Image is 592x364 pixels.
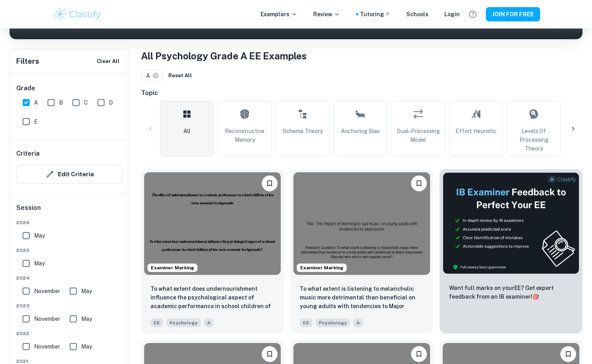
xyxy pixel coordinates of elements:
button: Please log in to bookmark exemplars [411,346,427,362]
span: A [353,318,363,327]
span: All [183,127,190,135]
button: Help and Feedback [466,8,480,21]
img: Thumbnail [443,172,579,274]
a: Examiner MarkingPlease log in to bookmark exemplarsTo what extent is listening to melancholic mus... [290,169,433,334]
h6: Session [16,203,122,219]
span: EE [150,318,163,327]
span: Effort Heuristic [455,127,497,135]
button: Clear All [95,55,122,67]
div: A [141,69,163,82]
a: Tutoring [360,10,390,19]
span: Examiner Marking [148,264,197,271]
span: EE [300,318,312,327]
span: 2024 [16,274,122,282]
h6: Topic [141,88,582,98]
span: 2026 [16,219,122,226]
button: Please log in to bookmark exemplars [411,175,427,191]
p: To what extent does undernourishment influence the psychological aspect of academic performance i... [150,284,274,311]
span: Anchoring Bias [341,127,380,135]
span: 2023 [16,302,122,309]
span: 🎯 [532,293,539,300]
span: A [34,98,38,107]
h6: Grade [16,84,122,93]
img: Psychology EE example thumbnail: To what extent does undernourishment inf [144,172,281,275]
button: Please log in to bookmark exemplars [262,175,278,191]
p: Exemplars [261,10,297,19]
span: May [34,231,45,240]
span: B [59,98,63,107]
span: Dual-Processing Model [395,127,442,144]
button: Please log in to bookmark exemplars [560,346,576,362]
span: May [81,342,92,351]
a: ThumbnailWant full marks on yourEE? Get expert feedback from an IB examiner! [440,169,582,334]
span: Levels of Processing Theory [510,127,557,153]
span: November [34,314,60,323]
button: Please log in to bookmark exemplars [262,346,278,362]
span: Psychology [166,318,201,327]
p: Review [313,10,340,19]
p: Want full marks on your EE ? Get expert feedback from an IB examiner! [449,284,573,301]
a: Login [444,10,460,19]
span: Examiner Marking [297,264,346,271]
button: Edit Criteria [16,165,122,184]
p: To what extent is listening to melancholic music more detrimental than beneficial on young adults... [300,284,424,311]
span: 2025 [16,247,122,254]
span: May [81,287,92,295]
span: Schema Theory [283,127,323,135]
span: Reconstructive Memory [221,127,268,144]
h6: Criteria [16,149,40,158]
img: Clastify logo [52,6,103,22]
a: Examiner MarkingPlease log in to bookmark exemplarsTo what extent does undernourishment influence... [141,169,284,334]
span: A [204,318,214,327]
span: November [34,287,60,295]
span: E [34,117,38,126]
span: Psychology [316,318,350,327]
button: Reset All [166,70,194,82]
h1: All Psychology Grade A EE Examples [141,49,582,63]
span: May [81,314,92,323]
span: May [34,259,45,268]
span: November [34,342,60,351]
a: Schools [406,10,428,19]
span: C [84,98,88,107]
span: A [146,71,154,80]
h6: Filters [16,56,39,67]
button: JOIN FOR FREE [486,7,540,21]
span: 2022 [16,330,122,337]
span: D [109,98,113,107]
img: Psychology EE example thumbnail: To what extent is listening to melanchol [293,172,430,275]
